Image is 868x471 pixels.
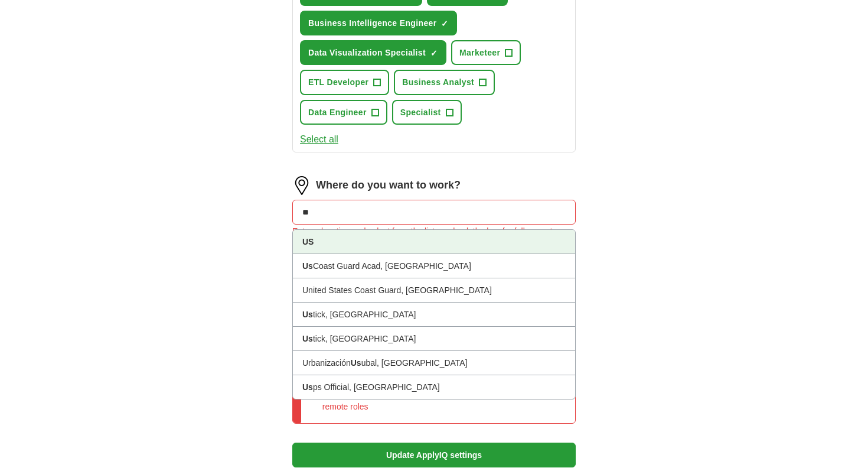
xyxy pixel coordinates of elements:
li: Urbanización ubal, [GEOGRAPHIC_DATA] [293,351,575,375]
li: Coast Guard Acad, [GEOGRAPHIC_DATA] [293,254,575,278]
span: Specialist [400,106,441,119]
span: Business Analyst [402,76,474,89]
button: Select all [300,132,338,147]
span: Marketeer [459,46,500,59]
button: Business Intelligence Engineer✓ [300,11,457,35]
li: ps Official, [GEOGRAPHIC_DATA] [293,375,575,399]
img: location.png [292,176,311,195]
li: tick, [GEOGRAPHIC_DATA] [293,303,575,327]
span: Business Intelligence Engineer [308,17,436,30]
li: United States Coast Guard, [GEOGRAPHIC_DATA] [293,278,575,303]
strong: Us [302,310,313,319]
strong: Us [351,358,361,368]
button: Update ApplyIQ settings [292,443,576,467]
li: Enter a location and select from the list, or check the box for fully remote roles [322,387,566,414]
button: Marketeer [451,40,521,65]
span: ✓ [441,19,448,28]
span: ✓ [430,48,438,58]
button: Data Engineer [300,100,387,125]
div: Enter a location and select from the list, or check the box for fully remote roles [292,225,576,251]
strong: US [302,237,314,246]
label: Where do you want to work? [316,177,461,194]
strong: Us [302,261,313,271]
span: Data Visualization Specialist [308,46,426,59]
button: Data Visualization Specialist✓ [300,40,446,65]
button: Business Analyst [394,70,495,95]
span: Data Engineer [308,106,367,119]
button: ETL Developer [300,70,389,95]
button: Specialist [392,100,462,125]
strong: Us [302,382,313,392]
li: tick, [GEOGRAPHIC_DATA] [293,327,575,351]
span: ETL Developer [308,76,368,89]
strong: Us [302,334,313,343]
